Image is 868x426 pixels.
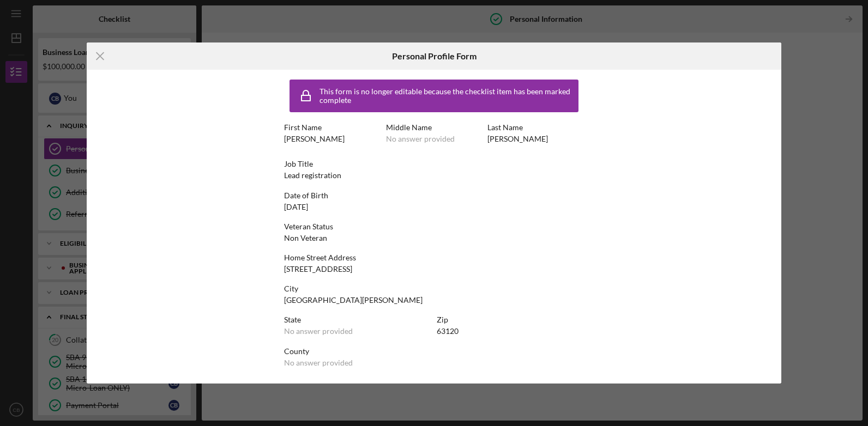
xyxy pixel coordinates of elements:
[386,135,455,143] div: No answer provided
[437,315,584,324] div: Zip
[284,253,584,262] div: Home Street Address
[284,203,308,211] div: [DATE]
[487,123,584,132] div: Last Name
[284,123,381,132] div: First Name
[284,191,584,200] div: Date of Birth
[284,171,341,180] div: Lead registration
[284,358,353,367] div: No answer provided
[284,135,345,143] div: [PERSON_NAME]
[284,160,584,168] div: Job Title
[487,135,548,143] div: [PERSON_NAME]
[284,327,353,336] div: No answer provided
[284,234,327,242] div: Non Veteran
[320,87,576,105] div: This form is no longer editable because the checklist item has been marked complete
[284,296,423,305] div: [GEOGRAPHIC_DATA][PERSON_NAME]
[284,265,352,273] div: [STREET_ADDRESS]
[284,284,584,293] div: City
[386,123,483,132] div: Middle Name
[284,222,584,231] div: Veteran Status
[284,347,584,356] div: County
[392,51,477,61] h6: Personal Profile Form
[284,315,431,324] div: State
[437,327,459,336] div: 63120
